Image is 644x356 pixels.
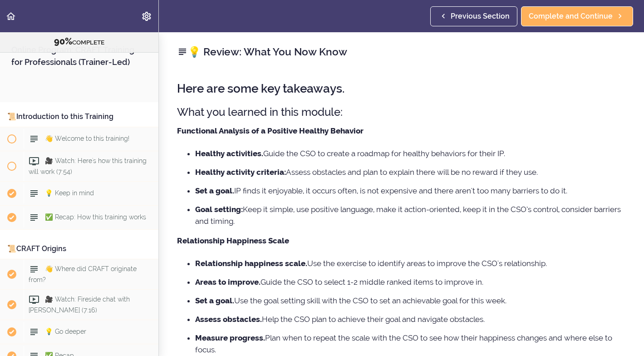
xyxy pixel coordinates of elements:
[177,126,364,135] strong: Functional Analysis of a Positive Healthy Behavior
[45,213,146,221] span: ✅ Recap: How this training works
[195,332,626,356] li: Plan when to repeat the scale with the CSO to see how their happiness changes and where else to f...
[195,276,626,288] li: Guide the CSO to select 1-2 middle ranked items to improve in.
[54,36,72,47] span: 90%
[195,259,307,268] strong: Relationship happiness scale.
[5,11,16,22] svg: Back to course curriculum
[45,189,94,197] span: 💡 Keep in mind
[195,149,263,158] strong: Healthy activities.
[29,157,147,175] span: 🎥 Watch: Here's how this training will work (7:54)
[195,313,626,325] li: Help the CSO plan to achieve their goal and navigate obstacles.
[195,295,626,307] li: Use the goal setting skill with the CSO to set an achievable goal for this week.
[45,135,129,142] span: 👋 Welcome to this training!
[521,6,633,26] a: Complete and Continue
[195,296,234,305] strong: Set a goal.
[195,333,265,342] strong: Measure progress.
[29,296,130,313] span: 🎥 Watch: Fireside chat with [PERSON_NAME] (7:16)
[177,104,626,119] h3: What you learned in this module:
[195,203,626,227] li: Keep it simple, use positive language, make it action-oriented, keep it in the CSO’s control, con...
[11,36,147,48] div: COMPLETE
[45,328,86,335] span: 💡 Go deeper
[195,185,626,197] li: IP finds it enjoyable, it occurs often, is not expensive and there aren't too many barriers to do...
[195,277,261,287] strong: Areas to improve.
[195,205,243,214] strong: Goal setting:
[529,11,613,22] span: Complete and Continue
[451,11,510,22] span: Previous Section
[195,168,286,177] strong: Healthy activity criteria:
[195,148,626,159] li: Guide the CSO to create a roadmap for healthy behaviors for their IP.
[177,44,626,59] h2: 💡 Review: What You Now Know
[177,236,289,245] strong: Relationship Happiness Scale
[29,265,137,283] span: 👋 Where did CRAFT originate from?
[430,6,517,26] a: Previous Section
[195,315,262,324] strong: Assess obstacles.
[177,82,626,95] h2: Here are some key takeaways.
[195,186,234,195] strong: Set a goal.
[141,11,152,22] svg: Settings Menu
[195,257,626,269] li: Use the exercise to identify areas to improve the CSO's relationship.
[195,166,626,178] li: Assess obstacles and plan to explain there will be no reward if they use.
